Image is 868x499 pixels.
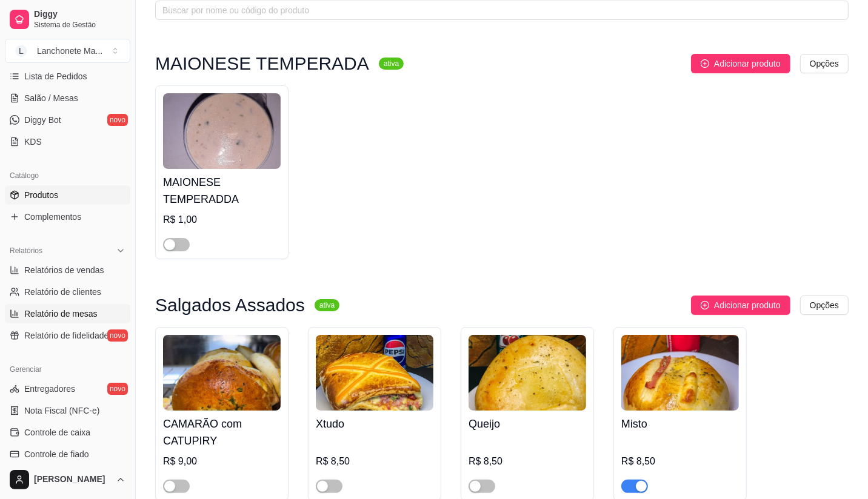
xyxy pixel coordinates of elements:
[163,335,281,411] img: product-image
[5,39,130,63] button: Select a team
[701,59,709,68] span: plus-circle
[714,299,781,312] span: Adicionar produto
[162,4,832,17] input: Buscar por nome ou código do produto
[701,301,709,309] span: plus-circle
[315,299,339,311] sup: ativa
[163,213,281,227] div: R$ 1,00
[810,299,839,312] span: Opções
[5,379,130,398] a: Entregadoresnovo
[5,444,130,464] a: Controle de fiado
[24,448,89,460] span: Controle de fiado
[5,326,130,345] a: Relatório de fidelidadenovo
[5,132,130,151] a: KDS
[5,465,130,494] button: [PERSON_NAME]
[469,454,586,469] div: R$ 8,50
[316,415,433,432] h4: Xtudo
[155,56,369,71] h3: MAIONESE TEMPERADA
[810,57,839,70] span: Opções
[24,211,81,223] span: Complementos
[379,58,404,70] sup: ativa
[5,423,130,442] a: Controle de caixa
[24,426,90,438] span: Controle de caixa
[15,45,27,57] span: L
[37,45,102,57] div: Lanchonete Ma ...
[621,454,739,469] div: R$ 8,50
[163,415,281,449] h4: CAMARÃO com CATUPIRY
[5,88,130,108] a: Salão / Mesas
[714,57,781,70] span: Adicionar produto
[34,474,111,485] span: [PERSON_NAME]
[24,92,78,104] span: Salão / Mesas
[24,383,75,395] span: Entregadores
[24,308,98,320] span: Relatório de mesas
[34,9,125,20] span: Diggy
[469,335,586,411] img: product-image
[24,329,109,342] span: Relatório de fidelidade
[621,415,739,432] h4: Misto
[24,405,99,417] span: Nota Fiscal (NFC-e)
[24,70,87,82] span: Lista de Pedidos
[800,296,849,315] button: Opções
[5,185,130,205] a: Produtos
[24,189,58,201] span: Produtos
[5,282,130,302] a: Relatório de clientes
[5,207,130,226] a: Complementos
[5,110,130,130] a: Diggy Botnovo
[5,67,130,86] a: Lista de Pedidos
[24,136,42,148] span: KDS
[5,5,130,34] a: DiggySistema de Gestão
[10,246,42,256] span: Relatórios
[24,286,101,298] span: Relatório de clientes
[5,260,130,280] a: Relatórios de vendas
[163,93,281,169] img: product-image
[24,114,61,126] span: Diggy Bot
[691,54,790,73] button: Adicionar produto
[163,454,281,469] div: R$ 9,00
[316,335,433,411] img: product-image
[800,54,849,73] button: Opções
[24,264,104,276] span: Relatórios de vendas
[5,166,130,185] div: Catálogo
[621,335,739,411] img: product-image
[316,454,433,469] div: R$ 8,50
[469,415,586,432] h4: Queijo
[691,296,790,315] button: Adicionar produto
[5,360,130,379] div: Gerenciar
[163,174,281,208] h4: MAIONESE TEMPERADDA
[5,304,130,323] a: Relatório de mesas
[155,298,305,312] h3: Salgados Assados
[5,401,130,420] a: Nota Fiscal (NFC-e)
[34,20,125,30] span: Sistema de Gestão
